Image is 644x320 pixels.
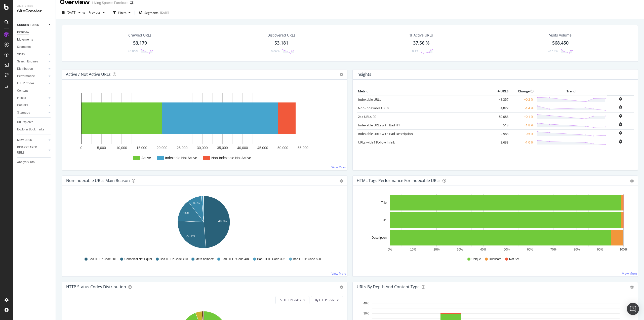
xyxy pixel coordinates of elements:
text: 0 [80,146,83,150]
text: 40% [480,248,486,251]
a: Analysis Info [17,160,52,165]
div: Inlinks [17,95,26,101]
h4: Active / Not Active URLs [66,71,111,78]
a: NEW URLS [17,137,47,143]
text: 0% [388,248,392,251]
a: Distribution [17,66,47,72]
a: Sitemaps [17,110,47,115]
div: Visits [17,52,25,57]
span: Not Set [509,257,519,261]
div: Visits Volume [549,33,572,38]
text: Indexable Not Active [165,156,197,160]
span: Bad HTTP Code 404 [221,257,249,261]
a: Indexable URLs [358,97,381,102]
a: View More [332,271,346,276]
button: Previous [87,9,107,17]
a: Inlinks [17,95,47,101]
span: Meta noindex [195,257,214,261]
a: Indexable URLs with Bad H1 [358,123,400,127]
div: [DATE] [160,11,169,15]
th: # URLS [490,88,510,95]
i: Options [340,73,343,76]
a: Outlinks [17,103,47,108]
a: Performance [17,74,47,79]
div: Explorer Bookmarks [17,127,44,132]
span: 2025 Sep. 8th [67,10,76,15]
a: CURRENT URLS [17,22,47,28]
text: 10,000 [116,146,127,150]
text: Non-Indexable Not Active [211,156,251,160]
div: Overview [17,30,29,35]
text: 40K [364,302,369,305]
a: Segments [17,44,52,50]
text: 48.7% [218,220,227,223]
text: 27.1% [186,234,195,238]
div: CURRENT URLS [17,22,39,28]
span: Bad HTTP Code 410 [160,257,188,261]
a: Search Engines [17,59,47,64]
td: 513 [490,121,510,129]
text: Description [372,236,387,239]
span: Unique [471,257,481,261]
div: 568,450 [552,40,569,46]
div: bell-plus [619,114,622,118]
div: gear [630,286,634,289]
a: HTTP Codes [17,81,47,86]
a: DISAPPEARED URLS [17,145,47,155]
div: +0.12 [410,49,418,53]
span: Duplicate [489,257,501,261]
text: 50,000 [277,146,288,150]
td: 48,357 [490,95,510,104]
a: Visits [17,52,47,57]
div: 53,179 [133,40,147,46]
td: 50,088 [490,112,510,121]
div: HTML Tags Performance for Indexable URLs [357,178,440,183]
div: Filters [118,11,127,15]
svg: A chart. [66,88,343,166]
a: View More [622,271,637,276]
div: Non-Indexable URLs Main Reason [66,178,130,183]
text: 55,000 [298,146,308,150]
th: Change [510,88,535,95]
text: 50% [504,248,510,251]
td: +1.8 % [510,121,535,129]
div: HTTP Status Codes Distribution [66,284,126,289]
div: Content [17,88,28,93]
a: Indexable URLs with Bad Description [358,131,413,136]
div: gear [340,179,343,183]
text: 70% [550,248,556,251]
div: Performance [17,74,35,79]
button: Filters [111,9,133,17]
div: 37.56 % [413,40,430,46]
text: 60% [527,248,533,251]
div: Living Spaces Furniture [92,0,128,5]
text: 40,000 [237,146,248,150]
div: Url Explorer [17,120,33,125]
td: 3,633 [490,138,510,147]
span: Previous [87,10,101,15]
div: bell-plus [619,131,622,135]
div: gear [630,179,634,183]
text: 80% [574,248,580,251]
div: Open Intercom Messenger [627,303,639,315]
div: Movements [17,37,33,42]
a: Url Explorer [17,120,52,125]
div: Analytics [17,4,52,8]
div: HTTP Codes [17,81,34,86]
div: Distribution [17,66,33,72]
button: All HTTP Codes [275,296,309,304]
div: Outlinks [17,103,28,108]
div: 53,181 [274,40,288,46]
text: 30% [457,248,463,251]
div: bell-plus [619,139,622,144]
text: 8.8% [193,201,200,205]
div: +0.06% [269,49,279,53]
th: Metric [357,88,490,95]
text: H1 [383,219,387,222]
text: 25,000 [177,146,188,150]
div: -0.13% [548,49,558,53]
td: +0.1 % [510,112,535,121]
text: Title [381,201,387,204]
span: vs [83,10,87,15]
